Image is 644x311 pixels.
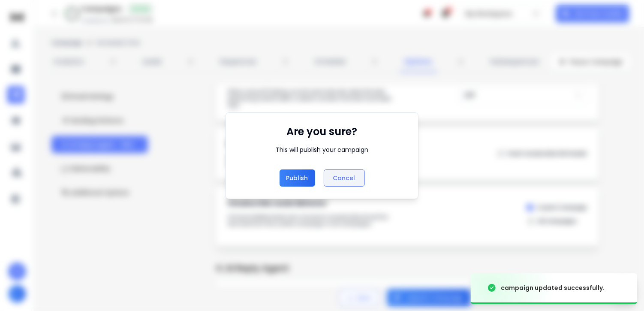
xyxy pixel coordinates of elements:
[276,145,368,154] div: This will publish your campaign
[324,169,365,187] button: Cancel
[280,169,315,187] button: Publish
[501,284,605,292] div: campaign updated successfully.
[287,125,358,139] h1: Are you sure?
